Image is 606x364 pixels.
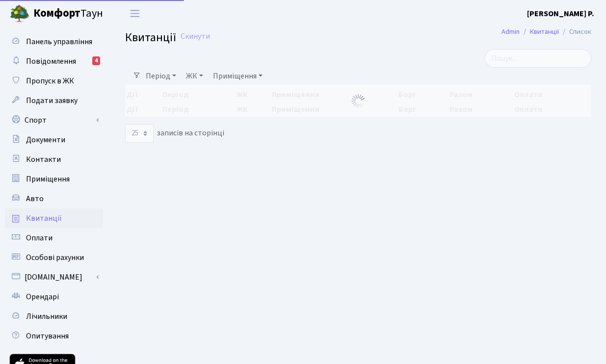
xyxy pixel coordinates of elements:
a: Пропуск в ЖК [5,71,103,91]
nav: breadcrumb [487,22,606,42]
a: Документи [5,130,103,150]
span: Панель управління [26,36,92,47]
span: Таун [33,5,103,22]
a: Приміщення [5,169,103,189]
li: Список [559,26,591,37]
label: записів на сторінці [125,124,224,143]
span: Повідомлення [26,56,76,67]
a: Повідомлення4 [5,52,103,71]
select: записів на сторінці [125,124,154,143]
b: [PERSON_NAME] Р. [527,8,594,19]
a: Спорт [5,110,103,130]
b: Комфорт [33,5,80,21]
img: logo.png [10,4,29,24]
div: 4 [92,56,100,65]
a: Оплати [5,228,103,248]
span: Квитанції [125,29,176,46]
a: [DOMAIN_NAME] [5,267,103,287]
span: Опитування [26,331,69,341]
a: ЖК [182,68,207,84]
input: Пошук... [485,49,591,68]
a: Орендарі [5,287,103,307]
a: Скинути [181,32,210,41]
a: Період [142,68,180,84]
span: Оплати [26,233,53,243]
a: Квитанції [5,208,103,228]
a: [PERSON_NAME] Р. [527,8,594,20]
a: Контакти [5,150,103,169]
a: Приміщення [209,68,266,84]
a: Admin [501,26,520,37]
span: Приміщення [26,174,70,184]
span: Особові рахунки [26,252,84,263]
span: Документи [26,134,65,145]
span: Лічильники [26,311,67,322]
a: Подати заявку [5,91,103,110]
span: Контакти [26,154,61,165]
span: Квитанції [26,213,62,224]
a: Лічильники [5,307,103,326]
button: Переключити навігацію [123,5,147,22]
img: Обробка... [350,93,366,109]
span: Пропуск в ЖК [26,76,74,86]
a: Квитанції [530,26,559,37]
a: Панель управління [5,32,103,52]
span: Орендарі [26,291,59,302]
a: Авто [5,189,103,208]
span: Авто [26,193,44,204]
a: Особові рахунки [5,248,103,267]
span: Подати заявку [26,95,78,106]
a: Опитування [5,326,103,346]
